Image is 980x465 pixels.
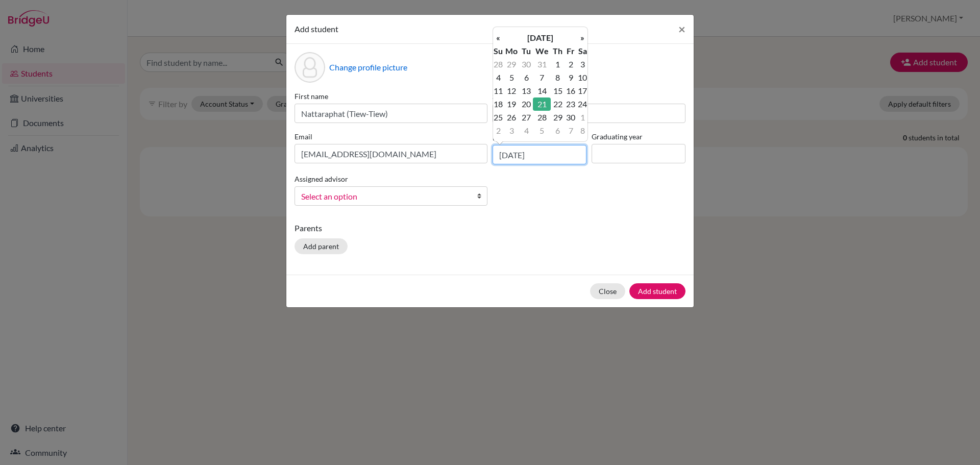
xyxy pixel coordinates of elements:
td: 8 [577,124,587,137]
td: 28 [533,111,551,124]
td: 30 [520,58,533,71]
td: 16 [565,84,577,97]
td: 30 [565,111,577,124]
td: 7 [533,71,551,84]
label: First name [295,91,487,102]
td: 3 [577,58,587,71]
td: 11 [493,84,503,97]
th: Mo [503,44,520,58]
th: » [577,31,587,44]
td: 29 [551,111,564,124]
td: 26 [503,111,520,124]
label: Email [295,131,487,142]
button: Close [670,15,694,43]
td: 4 [520,124,533,137]
td: 3 [503,124,520,137]
td: 8 [551,71,564,84]
td: 15 [551,84,564,97]
td: 2 [493,124,503,137]
input: dd/mm/yyyy [493,145,586,164]
p: Parents [295,222,685,234]
span: Select an option [301,190,468,203]
th: [DATE] [503,31,577,44]
label: Assigned advisor [295,174,348,184]
td: 22 [551,97,564,111]
td: 1 [551,58,564,71]
td: 6 [551,124,564,137]
th: Th [551,44,564,58]
td: 5 [533,124,551,137]
td: 5 [503,71,520,84]
td: 4 [493,71,503,84]
td: 31 [533,58,551,71]
td: 21 [533,97,551,111]
td: 12 [503,84,520,97]
th: We [533,44,551,58]
th: Fr [565,44,577,58]
td: 14 [533,84,551,97]
td: 17 [577,84,587,97]
label: Surname [493,91,685,102]
td: 2 [565,58,577,71]
td: 28 [493,58,503,71]
label: Graduating year [592,131,685,142]
th: « [493,31,503,44]
td: 10 [577,71,587,84]
td: 27 [520,111,533,124]
td: 9 [565,71,577,84]
div: Profile picture [295,52,325,83]
td: 25 [493,111,503,124]
td: 23 [565,97,577,111]
td: 24 [577,97,587,111]
button: Close [590,283,625,299]
span: × [678,21,685,36]
td: 13 [520,84,533,97]
th: Su [493,44,503,58]
span: Add student [295,24,338,34]
td: 1 [577,111,587,124]
td: 6 [520,71,533,84]
td: 18 [493,97,503,111]
button: Add parent [295,238,348,254]
th: Tu [520,44,533,58]
td: 20 [520,97,533,111]
td: 19 [503,97,520,111]
td: 7 [565,124,577,137]
th: Sa [577,44,587,58]
button: Add student [629,283,685,299]
td: 29 [503,58,520,71]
